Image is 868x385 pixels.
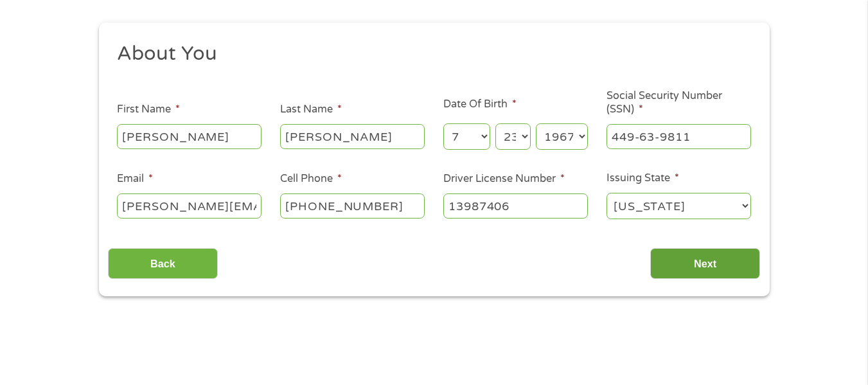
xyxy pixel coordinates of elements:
[607,89,751,116] label: Social Security Number (SSN)
[443,98,517,111] label: Date Of Birth
[280,103,342,116] label: Last Name
[280,172,342,186] label: Cell Phone
[117,41,741,67] h2: About You
[443,172,565,186] label: Driver License Number
[607,172,679,185] label: Issuing State
[280,124,425,148] input: Smith
[650,248,760,280] input: Next
[108,248,218,280] input: Back
[117,193,261,218] input: john@gmail.com
[117,103,180,116] label: First Name
[607,124,751,148] input: 078-05-1120
[280,193,425,218] input: (541) 754-3010
[117,124,261,148] input: John
[117,172,153,186] label: Email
